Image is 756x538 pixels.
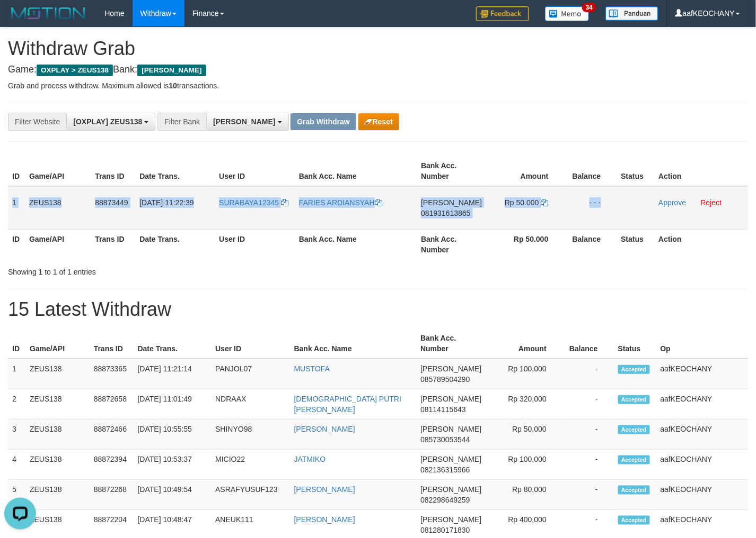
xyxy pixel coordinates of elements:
[562,389,614,420] td: -
[295,156,417,186] th: Bank Acc. Name
[420,364,481,373] span: [PERSON_NAME]
[421,209,470,217] span: Copy 081931613865 to clipboard
[656,450,748,480] td: aafKEOCHANY
[658,198,686,207] a: Approve
[562,450,614,480] td: -
[417,229,486,259] th: Bank Acc. Number
[8,113,66,131] div: Filter Website
[8,65,748,75] h4: Game: Bank:
[486,156,564,186] th: Amount
[90,450,134,480] td: 88872394
[8,480,25,510] td: 5
[486,480,562,510] td: Rp 80,000
[8,299,748,320] h1: 15 Latest Withdraw
[654,156,748,186] th: Action
[25,389,90,420] td: ZEUS138
[618,486,650,495] span: Accepted
[25,229,91,259] th: Game/API
[157,113,206,131] div: Filter Bank
[420,375,470,384] span: Copy 085789504290 to clipboard
[420,395,481,403] span: [PERSON_NAME]
[614,329,656,359] th: Status
[505,198,539,207] span: Rp 50.000
[420,526,470,534] span: Copy 081280171830 to clipboard
[656,420,748,450] td: aafKEOCHANY
[8,156,25,186] th: ID
[25,329,90,359] th: Game/API
[417,156,486,186] th: Bank Acc. Number
[420,405,466,414] span: Copy 08114115643 to clipboard
[416,329,486,359] th: Bank Acc. Number
[420,435,470,444] span: Copy 085730053544 to clipboard
[73,117,142,126] span: [OXPLAY] ZEUS138
[169,81,177,90] strong: 10
[486,420,562,450] td: Rp 50,000
[25,420,90,450] td: ZEUS138
[294,425,355,433] a: [PERSON_NAME]
[701,198,722,207] a: Reject
[8,38,748,59] h1: Withdraw Grab
[486,329,562,359] th: Amount
[420,455,481,463] span: [PERSON_NAME]
[8,329,25,359] th: ID
[565,156,617,186] th: Balance
[421,198,482,207] span: [PERSON_NAME]
[618,516,650,525] span: Accepted
[8,5,89,21] img: MOTION_logo.png
[8,359,25,389] td: 1
[618,425,650,434] span: Accepted
[135,229,215,259] th: Date Trans.
[656,329,748,359] th: Op
[654,229,748,259] th: Action
[618,395,650,404] span: Accepted
[562,420,614,450] td: -
[25,450,90,480] td: ZEUS138
[134,480,212,510] td: [DATE] 10:49:54
[565,229,617,259] th: Balance
[90,389,134,420] td: 88872658
[215,229,295,259] th: User ID
[605,6,658,21] img: panduan.png
[8,262,307,277] div: Showing 1 to 1 of 1 entries
[291,113,356,130] button: Grab Withdraw
[420,466,470,474] span: Copy 082136315966 to clipboard
[90,329,134,359] th: Trans ID
[139,198,194,207] span: [DATE] 11:22:39
[4,4,36,36] button: Open LiveChat chat widget
[219,198,288,207] a: SURABAYA12345
[37,65,113,76] span: OXPLAY > ZEUS138
[211,480,290,510] td: ASRAFYUSUF123
[545,6,590,21] img: Button%20Memo.svg
[618,365,650,374] span: Accepted
[656,480,748,510] td: aafKEOCHANY
[8,450,25,480] td: 4
[617,156,655,186] th: Status
[420,496,470,504] span: Copy 082298649259 to clipboard
[25,186,91,230] td: ZEUS138
[486,359,562,389] td: Rp 100,000
[486,229,564,259] th: Rp 50.000
[299,198,382,207] a: FARIES ARDIANSYAH
[294,515,355,524] a: [PERSON_NAME]
[137,65,206,76] span: [PERSON_NAME]
[582,3,596,12] span: 34
[562,329,614,359] th: Balance
[90,480,134,510] td: 88872268
[213,117,275,126] span: [PERSON_NAME]
[476,6,529,21] img: Feedback.jpg
[295,229,417,259] th: Bank Acc. Name
[420,515,481,524] span: [PERSON_NAME]
[8,80,748,91] p: Grab and process withdraw. Maximum allowed is transactions.
[134,389,212,420] td: [DATE] 11:01:49
[358,113,399,130] button: Reset
[565,186,617,230] td: - - -
[618,455,650,464] span: Accepted
[486,450,562,480] td: Rp 100,000
[656,359,748,389] td: aafKEOCHANY
[656,389,748,420] td: aafKEOCHANY
[290,329,417,359] th: Bank Acc. Name
[211,359,290,389] td: PANJOL07
[294,364,330,373] a: MUSTOFA
[66,113,155,131] button: [OXPLAY] ZEUS138
[294,455,326,463] a: JATMIKO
